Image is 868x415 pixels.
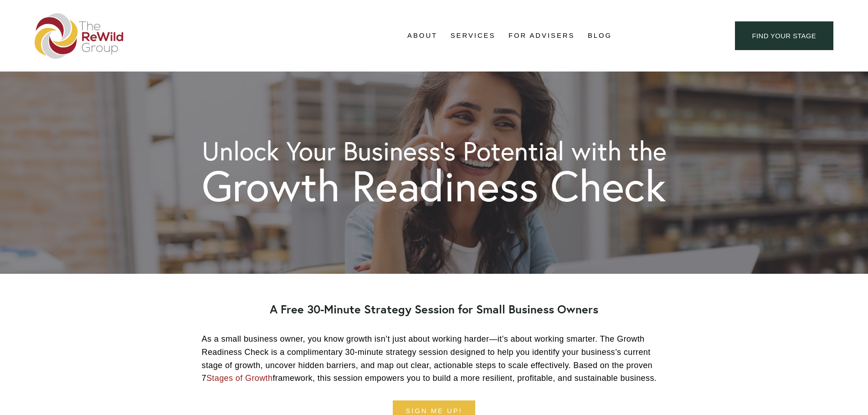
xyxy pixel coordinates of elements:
[270,302,598,317] strong: A Free 30-Minute Strategy Session for Small Business Owners
[451,30,496,42] span: Services
[735,21,833,50] a: find your stage
[206,374,272,383] a: Stages of Growth
[407,30,437,42] span: About
[35,13,124,59] img: The ReWild Group
[407,29,437,43] a: folder dropdown
[202,333,667,385] p: As a small business owner, you know growth isn’t just about working harder—it’s about working sma...
[451,29,496,43] a: folder dropdown
[202,138,667,164] h1: Unlock Your Business's Potential with the
[202,164,666,207] h1: Growth Readiness Check
[508,29,575,43] a: For Advisers
[588,29,612,43] a: Blog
